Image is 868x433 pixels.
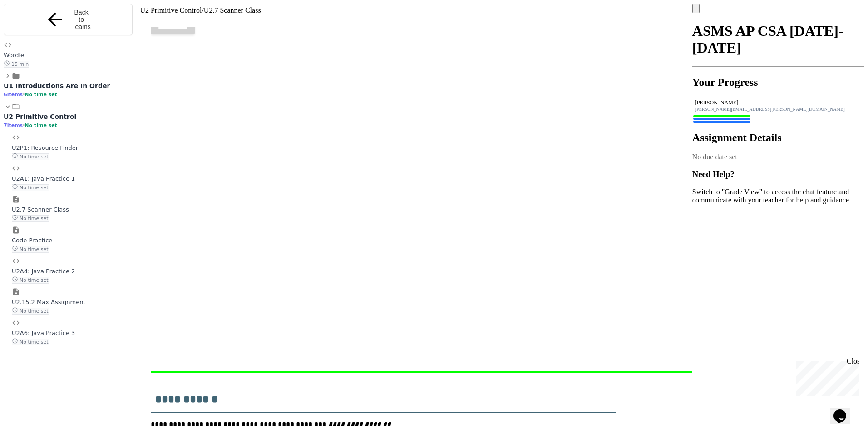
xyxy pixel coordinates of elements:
span: No time set [12,277,49,284]
span: 7 items [4,123,23,128]
span: U2P1: Resource Finder [12,144,78,151]
iframe: chat widget [830,397,859,424]
span: Code Practice [12,237,52,244]
span: • [23,122,25,128]
div: My Account [692,4,864,13]
h2: Assignment Details [692,132,864,144]
div: No due date set [692,153,864,161]
div: [PERSON_NAME][EMAIL_ADDRESS][PERSON_NAME][DOMAIN_NAME] [695,107,862,112]
span: No time set [12,246,49,253]
span: / [202,6,203,14]
span: No time set [25,123,57,128]
span: No time set [12,339,49,345]
span: No time set [12,308,49,315]
span: No time set [25,92,57,98]
div: Chat with us now!Close [4,4,63,58]
span: 15 min [4,61,29,68]
span: U1 Introductions Are In Order [4,82,110,89]
span: U2 Primitive Control [140,6,202,14]
h2: Your Progress [692,76,864,89]
iframe: chat widget [793,357,859,396]
span: No time set [12,215,49,222]
span: Back to Teams [71,9,92,30]
span: 6 items [4,92,23,98]
span: U2A4: Java Practice 2 [12,268,75,275]
h1: ASMS AP CSA [DATE]-[DATE] [692,23,864,56]
span: U2A1: Java Practice 1 [12,175,75,182]
span: U2.7 Scanner Class [204,6,261,14]
span: U2 Primitive Control [4,113,76,120]
span: U2.7 Scanner Class [12,206,69,213]
span: No time set [12,153,49,160]
p: Switch to "Grade View" to access the chat feature and communicate with your teacher for help and ... [692,188,864,204]
span: Wordle [4,52,24,59]
button: Back to Teams [4,4,133,35]
h3: Need Help? [692,169,864,179]
span: No time set [12,184,49,191]
div: [PERSON_NAME] [695,99,862,106]
span: • [23,91,25,98]
span: U2.15.2 Max Assignment [12,299,86,305]
span: U2A6: Java Practice 3 [12,330,75,336]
